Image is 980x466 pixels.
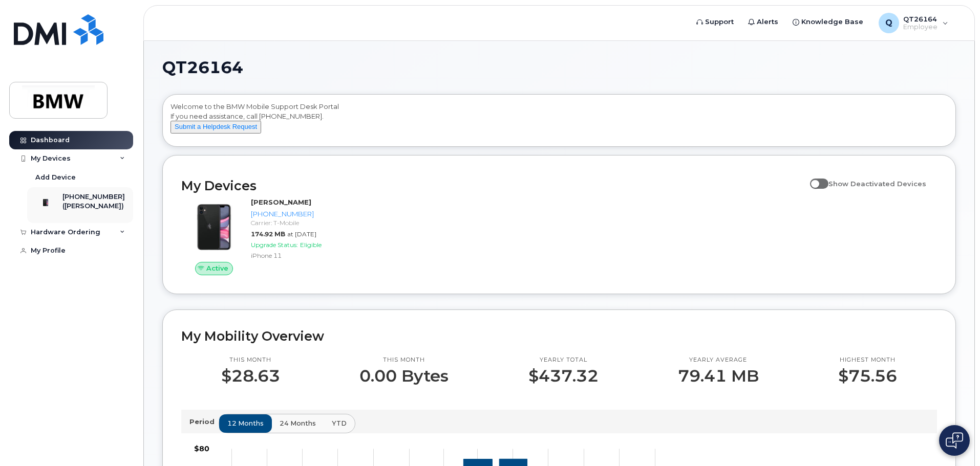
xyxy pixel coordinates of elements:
span: at [DATE] [287,230,316,238]
span: QT26164 [162,60,243,75]
span: Show Deactivated Devices [828,180,926,188]
img: Open chat [946,432,963,449]
input: Show Deactivated Devices [810,174,818,182]
p: 79.41 MB [678,367,759,385]
p: This month [359,356,449,364]
p: $437.32 [528,367,599,385]
span: 174.92 MB [251,230,285,238]
div: iPhone 11 [251,251,357,260]
strong: [PERSON_NAME] [251,198,311,206]
div: Welcome to the BMW Mobile Support Desk Portal If you need assistance, call [PHONE_NUMBER]. [171,102,948,143]
h2: My Mobility Overview [181,328,937,344]
a: Active[PERSON_NAME][PHONE_NUMBER]Carrier: T-Mobile174.92 MBat [DATE]Upgrade Status:EligibleiPhone 11 [181,197,361,275]
span: Active [206,263,228,273]
p: This month [221,356,280,364]
span: Eligible [300,241,322,249]
p: Period [189,417,219,427]
tspan: $80 [194,444,209,453]
div: [PHONE_NUMBER] [251,209,357,219]
span: YTD [332,418,347,428]
p: Yearly average [678,356,759,364]
p: Yearly total [528,356,599,364]
p: $28.63 [221,367,280,385]
img: iPhone_11.jpg [189,203,239,252]
div: Carrier: T-Mobile [251,218,357,227]
button: Submit a Helpdesk Request [171,121,261,134]
p: Highest month [838,356,897,364]
h2: My Devices [181,178,805,193]
p: $75.56 [838,367,897,385]
span: Upgrade Status: [251,241,298,249]
p: 0.00 Bytes [359,367,449,385]
a: Submit a Helpdesk Request [171,122,261,130]
span: 24 months [280,418,316,428]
